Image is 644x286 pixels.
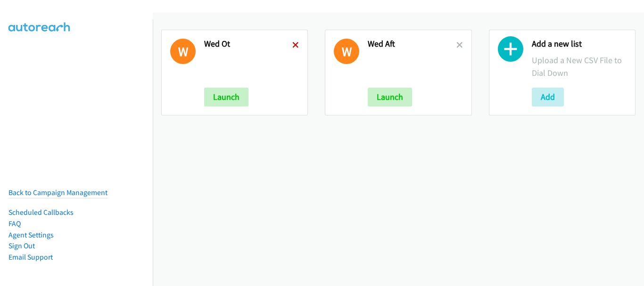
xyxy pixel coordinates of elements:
h1: W [334,39,359,64]
a: Back to Campaign Management [8,188,107,197]
a: FAQ [8,219,21,228]
a: Scheduled Callbacks [8,208,74,217]
a: Agent Settings [8,230,54,239]
h2: Wed Ot [204,39,292,49]
a: Email Support [8,253,53,261]
button: Launch [204,88,248,106]
h2: Wed Aft [368,39,456,49]
button: Launch [368,88,412,106]
p: Upload a New CSV File to Dial Down [532,54,627,79]
h1: W [170,39,196,64]
a: Sign Out [8,241,35,250]
button: Add [532,88,564,106]
h2: Add a new list [532,39,627,49]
